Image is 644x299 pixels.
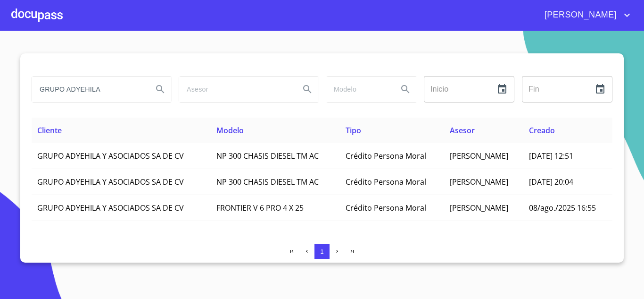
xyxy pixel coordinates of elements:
span: GRUPO ADYEHILA Y ASOCIADOS SA DE CV [37,203,184,213]
input: search [32,77,145,102]
span: FRONTIER V 6 PRO 4 X 25 [216,203,304,213]
button: Search [296,78,319,101]
span: [PERSON_NAME] [450,177,508,187]
span: 08/ago./2025 16:55 [529,203,596,213]
button: Search [394,78,417,101]
span: Crédito Persona Moral [346,177,426,187]
button: 1 [314,244,330,259]
span: Crédito Persona Moral [346,151,426,161]
span: [DATE] 20:04 [529,177,573,187]
button: account of current user [537,8,633,23]
span: Tipo [346,125,361,136]
button: Search [149,78,172,101]
span: Crédito Persona Moral [346,203,426,213]
span: [PERSON_NAME] [450,203,508,213]
span: Creado [529,125,555,136]
span: [DATE] 12:51 [529,151,573,161]
span: [PERSON_NAME] [450,151,508,161]
span: GRUPO ADYEHILA Y ASOCIADOS SA DE CV [37,177,184,187]
span: [PERSON_NAME] [537,8,621,23]
span: NP 300 CHASIS DIESEL TM AC [216,177,319,187]
span: Cliente [37,125,62,136]
span: NP 300 CHASIS DIESEL TM AC [216,151,319,161]
span: 1 [320,248,323,255]
input: search [179,77,292,102]
input: search [326,77,390,102]
span: Modelo [216,125,244,136]
span: GRUPO ADYEHILA Y ASOCIADOS SA DE CV [37,151,184,161]
span: Asesor [450,125,475,136]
